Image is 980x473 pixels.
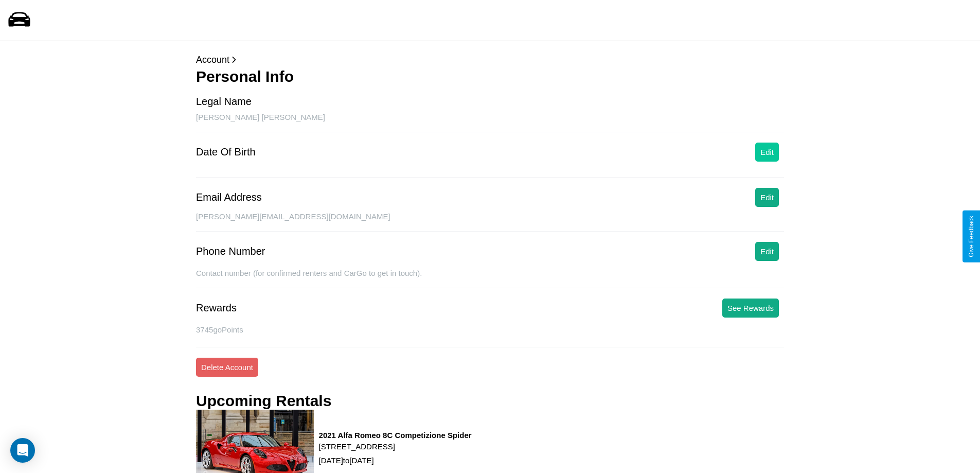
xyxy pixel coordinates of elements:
button: Edit [755,188,779,207]
h3: 2021 Alfa Romeo 8C Competizione Spider [319,431,472,440]
div: Give Feedback [968,216,975,257]
div: Contact number (for confirmed renters and CarGo to get in touch). [196,269,784,288]
p: [STREET_ADDRESS] [319,440,472,453]
h3: Upcoming Rentals [196,392,331,410]
p: Account [196,51,784,68]
div: [PERSON_NAME] [PERSON_NAME] [196,113,784,132]
div: Phone Number [196,246,265,257]
button: Edit [755,242,779,261]
button: Delete Account [196,358,258,377]
p: [DATE] to [DATE] [319,453,472,467]
div: Open Intercom Messenger [10,438,35,463]
p: 3745 goPoints [196,323,784,337]
button: Edit [755,143,779,162]
button: See Rewards [722,299,779,318]
div: Rewards [196,302,237,314]
h3: Personal Info [196,68,784,85]
div: [PERSON_NAME][EMAIL_ADDRESS][DOMAIN_NAME] [196,212,784,232]
div: Email Address [196,191,262,203]
div: Legal Name [196,96,252,108]
div: Date Of Birth [196,146,256,158]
